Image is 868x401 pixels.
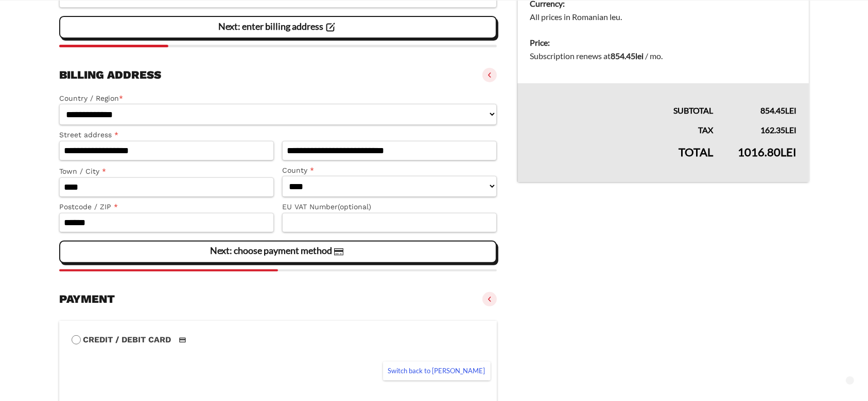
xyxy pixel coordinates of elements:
bdi: 162.35 [760,125,796,135]
input: Credit / Debit CardCredit / Debit Card [72,335,81,344]
span: (optional) [338,203,371,211]
th: Total [517,137,725,182]
span: lei [785,125,796,135]
label: Town / City [59,166,274,177]
label: Street address [59,129,274,141]
label: Postcode / ZIP [59,201,274,213]
bdi: 854.45 [611,51,644,61]
span: lei [636,51,644,61]
label: Credit / Debit Card [72,333,484,347]
dd: All prices in Romanian leu. [530,10,796,24]
bdi: 854.45 [760,105,796,115]
label: Country / Region [59,93,497,104]
span: / mo [646,51,662,61]
h3: Billing address [59,68,161,82]
label: EU VAT Number [282,201,497,213]
span: Subscription renews at . [530,51,663,61]
dt: Price: [530,36,796,49]
span: lei [780,145,796,159]
h3: Payment [59,292,115,306]
a: Switch back to [PERSON_NAME] [383,361,491,380]
a: Scroll to top [846,376,854,385]
vaadin-button: Next: enter billing address [59,16,497,39]
label: County [282,165,497,176]
th: Tax [517,117,725,137]
th: Subtotal [517,83,725,117]
bdi: 1016.80 [738,145,796,159]
vaadin-button: Next: choose payment method [59,241,497,263]
img: Credit / Debit Card [173,334,192,346]
span: lei [785,105,796,115]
